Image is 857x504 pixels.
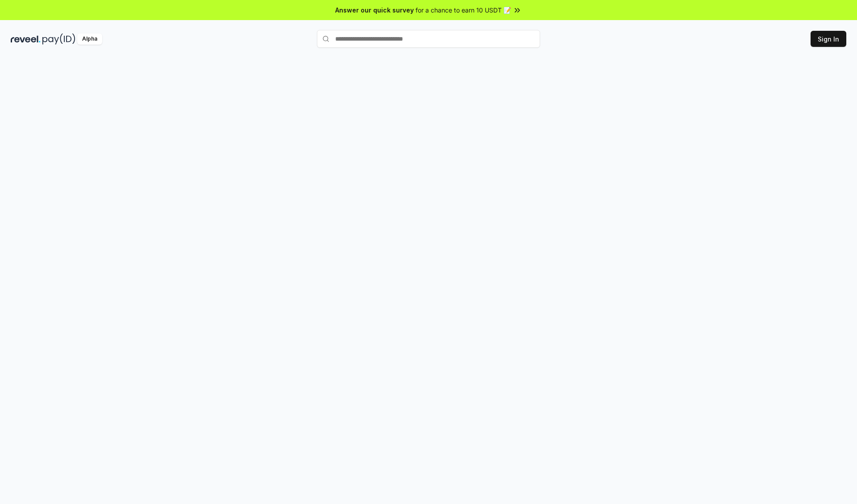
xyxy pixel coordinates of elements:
img: pay_id [42,33,75,45]
div: Alpha [77,33,102,45]
img: reveel_dark [11,33,41,45]
span: for a chance to earn 10 USDT 📝 [416,5,511,15]
button: Sign In [811,31,846,47]
span: Answer our quick survey [335,5,414,15]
